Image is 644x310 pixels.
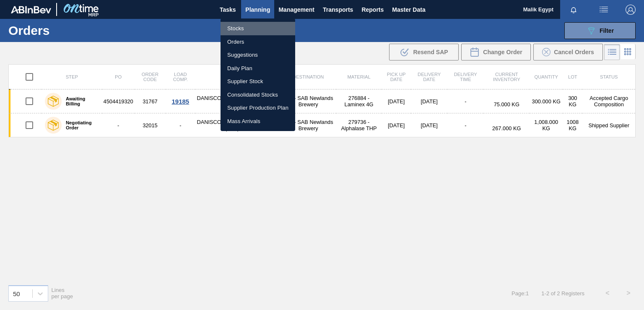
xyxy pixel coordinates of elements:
a: Stocks [221,22,295,35]
a: Consolidated Stocks [221,88,295,102]
a: Supplier Production Plan [221,101,295,115]
a: Suggestions [221,48,295,62]
a: Orders [221,35,295,49]
a: Supplier Stock [221,75,295,88]
a: Mass Arrivals [221,115,295,128]
a: Daily Plan [221,62,295,75]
